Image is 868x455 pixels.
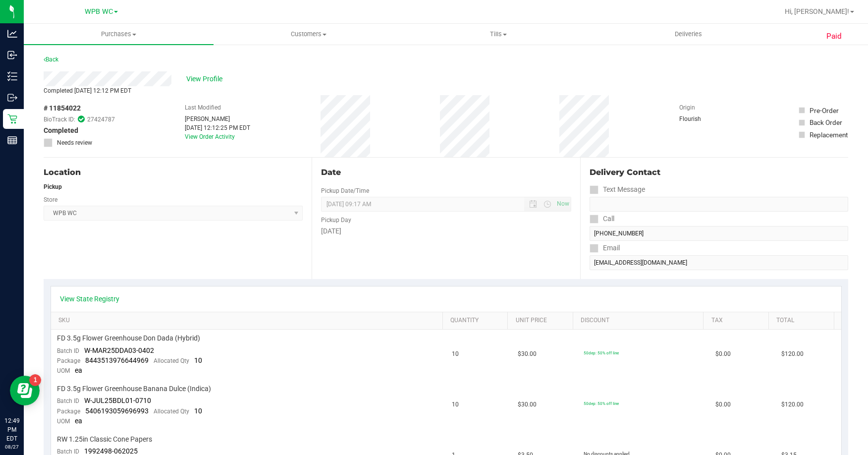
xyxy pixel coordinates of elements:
[679,114,729,123] div: Flourish
[60,294,119,304] a: View State Registry
[57,347,79,354] span: Batch ID
[85,407,149,415] span: 5406193059696993
[44,56,58,63] a: Back
[7,29,17,39] inline-svg: Analytics
[715,400,731,409] span: $0.00
[781,349,804,359] span: $120.00
[584,401,619,406] span: 50dep: 50% off line
[44,115,75,124] span: BioTrack ID:
[154,357,189,364] span: Allocated Qty
[404,30,593,39] span: Tills
[75,417,82,425] span: ea
[44,125,78,136] span: Completed
[584,350,619,355] span: 50dep: 50% off line
[29,374,41,386] iframe: Resource center unread badge
[4,443,19,451] p: 08/27
[590,212,614,226] label: Call
[57,408,80,415] span: Package
[194,407,202,415] span: 10
[44,195,57,204] label: Store
[84,346,154,354] span: W-MAR25DDA03-0402
[452,349,459,359] span: 10
[4,416,19,443] p: 12:49 PM EDT
[57,435,152,444] span: RW 1.25in Classic Cone Papers
[590,182,645,197] label: Text Message
[581,317,700,325] a: Discount
[781,400,804,409] span: $120.00
[57,334,200,343] span: FD 3.5g Flower Greenhouse Don Dada (Hybrid)
[590,226,848,241] input: Format: (999) 999-9999
[321,186,369,195] label: Pickup Date/Time
[452,400,459,409] span: 10
[214,24,403,45] a: Customers
[194,356,202,364] span: 10
[24,24,214,45] a: Purchases
[57,398,79,404] span: Batch ID
[516,317,569,325] a: Unit Price
[594,24,783,45] a: Deliveries
[7,114,17,124] inline-svg: Retail
[7,71,17,81] inline-svg: Inventory
[58,317,438,325] a: SKU
[10,376,40,405] iframe: Resource center
[85,356,149,364] span: 8443513976644969
[84,447,138,455] span: 1992498-062025
[185,114,250,123] div: [PERSON_NAME]
[85,7,113,16] span: WPB WC
[57,367,70,374] span: UOM
[75,366,82,374] span: ea
[810,117,842,127] div: Back Order
[590,197,848,212] input: Format: (999) 999-9999
[44,183,62,190] strong: Pickup
[661,30,715,39] span: Deliveries
[7,50,17,60] inline-svg: Inbound
[404,24,594,45] a: Tills
[44,167,303,178] div: Location
[57,357,80,364] span: Package
[57,384,211,394] span: FD 3.5g Flower Greenhouse Banana Dulce (Indica)
[185,133,235,140] a: View Order Activity
[7,93,17,103] inline-svg: Outbound
[826,31,842,42] span: Paid
[57,418,70,425] span: UOM
[57,448,79,455] span: Batch ID
[44,87,131,94] span: Completed [DATE] 12:12 PM EDT
[321,226,571,236] div: [DATE]
[321,167,571,178] div: Date
[57,138,92,147] span: Needs review
[321,216,351,225] label: Pickup Day
[186,74,226,84] span: View Profile
[185,103,221,112] label: Last Modified
[785,7,849,15] span: Hi, [PERSON_NAME]!
[810,130,848,140] div: Replacement
[185,123,250,132] div: [DATE] 12:12:25 PM EDT
[7,135,17,145] inline-svg: Reports
[214,30,403,39] span: Customers
[711,317,765,325] a: Tax
[450,317,504,325] a: Quantity
[154,408,189,415] span: Allocated Qty
[810,106,839,115] div: Pre-Order
[78,114,85,124] span: In Sync
[44,103,81,114] span: # 11854022
[84,397,151,404] span: W-JUL25BDL01-0710
[24,30,214,39] span: Purchases
[518,349,537,359] span: $30.00
[776,317,830,325] a: Total
[715,349,731,359] span: $0.00
[590,167,848,178] div: Delivery Contact
[518,400,537,409] span: $30.00
[590,241,620,255] label: Email
[679,103,695,112] label: Origin
[87,115,115,124] span: 27424787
